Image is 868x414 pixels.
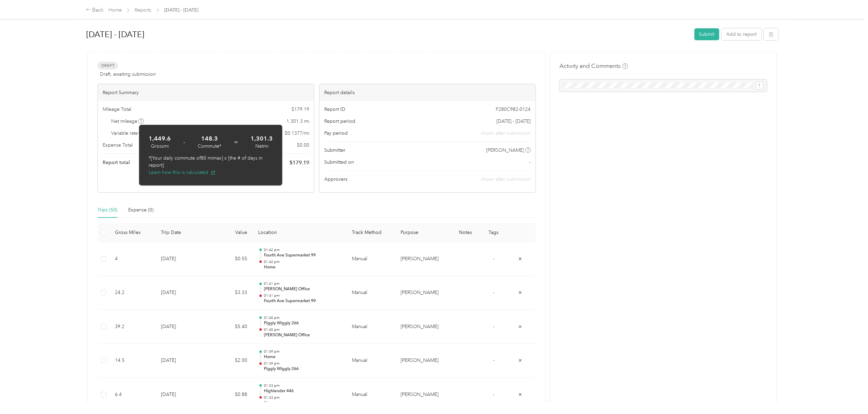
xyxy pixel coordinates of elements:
[135,7,151,13] a: Reports
[496,106,531,113] span: F280C982-0124
[103,142,133,149] span: Expense Total
[324,159,354,166] span: Submitted on
[201,134,218,143] strong: 148.3
[103,159,130,166] span: Report total
[395,378,451,412] td: Acosta
[164,6,198,14] span: [DATE] - [DATE]
[149,134,171,143] strong: 1,449.6
[395,310,451,344] td: Acosta
[324,130,348,137] span: Pay period
[149,154,273,169] p: *[Your daily commute of 80 mi max] x [the # of days in report]
[264,248,341,252] p: 01:42 pm
[264,400,341,406] p: Home
[98,84,314,101] div: Report Summary
[347,276,395,310] td: Manual
[155,344,208,378] td: [DATE]
[264,293,341,298] p: 01:41 pm
[264,332,341,338] p: [PERSON_NAME] Office
[208,276,253,310] td: $3.33
[110,223,155,242] th: Gross Miles
[155,242,208,276] td: [DATE]
[111,118,144,125] span: Net mileage
[264,286,341,292] p: [PERSON_NAME] Office
[110,242,155,276] td: 4
[291,106,309,113] span: $ 179.19
[486,147,524,154] span: [PERSON_NAME]
[208,310,253,344] td: $5.40
[110,276,155,310] td: 24.2
[347,344,395,378] td: Manual
[264,264,341,270] p: Home
[255,143,268,150] div: Net mi
[98,206,117,214] div: Trips (50)
[198,143,221,150] div: Commute*
[347,378,395,412] td: Manual
[208,223,253,242] th: Value
[395,223,451,242] th: Purpose
[722,28,762,40] button: Add to report
[251,134,273,143] strong: 1,301.3
[234,137,238,147] span: =
[264,260,341,264] p: 01:42 pm
[264,252,341,258] p: Fourth Ave Supermarket 99
[529,159,531,166] span: -
[395,242,451,276] td: Acosta
[830,376,868,414] iframe: Everlance-gr Chat Button Frame
[110,310,155,344] td: 39.2
[493,256,494,262] span: -
[208,242,253,276] td: $0.55
[155,310,208,344] td: [DATE]
[111,130,145,137] span: Variable rate
[110,378,155,412] td: 6.4
[493,324,494,329] span: -
[149,169,215,176] button: Learn how this is calculated
[183,137,185,147] span: -
[208,344,253,378] td: $2.00
[297,142,309,149] span: $ 0.00
[493,290,494,295] span: -
[324,118,355,125] span: Report period
[264,327,341,332] p: 01:40 pm
[264,349,341,354] p: 01:39 pm
[103,106,131,113] span: Mileage Total
[151,143,169,150] div: Gross mi
[264,366,341,372] p: Piggly Wiggly 266
[694,28,719,40] button: Submit
[560,62,628,70] h4: Activity and Comments
[347,223,395,242] th: Track Method
[289,159,309,167] span: $ 179.19
[100,71,156,78] span: Draft, awaiting submission
[155,223,208,242] th: Trip Date
[264,315,341,320] p: 01:40 pm
[86,6,104,14] div: Back
[493,391,494,397] span: -
[264,388,341,394] p: Highlander 446
[481,176,531,182] span: shown after submission
[285,130,309,137] span: $ 0.1377 / mi
[286,118,309,125] span: 1,301.3 mi
[319,84,536,101] div: Report details
[324,106,345,113] span: Report ID
[155,276,208,310] td: [DATE]
[264,320,341,326] p: Piggly Wiggly 266
[155,378,208,412] td: [DATE]
[264,281,341,286] p: 01:41 pm
[481,130,531,137] span: shown after submission
[264,354,341,360] p: Home
[497,118,531,125] span: [DATE] - [DATE]
[108,7,122,13] a: Home
[208,378,253,412] td: $0.88
[324,176,347,183] span: Approvers
[395,276,451,310] td: Acosta
[480,223,508,242] th: Tags
[264,298,341,304] p: Fourth Ave Supermarket 99
[86,26,689,43] h1: Aug 16 - 31, 2025
[110,344,155,378] td: 14.5
[264,383,341,388] p: 01:33 pm
[264,361,341,366] p: 01:39 pm
[324,147,345,154] span: Submitter
[264,395,341,400] p: 01:33 pm
[493,357,494,363] span: -
[98,62,118,70] span: Draft
[451,223,479,242] th: Notes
